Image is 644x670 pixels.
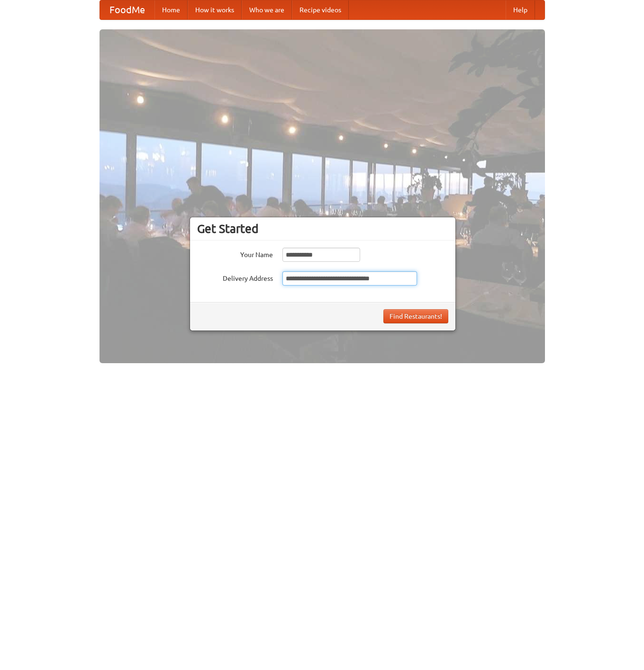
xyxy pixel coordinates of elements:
a: How it works [188,0,242,19]
h3: Get Started [197,222,448,236]
a: FoodMe [100,0,154,19]
a: Who we are [242,0,292,19]
label: Delivery Address [197,271,273,283]
button: Find Restaurants! [383,309,448,323]
a: Recipe videos [292,0,349,19]
a: Help [506,0,535,19]
label: Your Name [197,248,273,259]
a: Home [154,0,188,19]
